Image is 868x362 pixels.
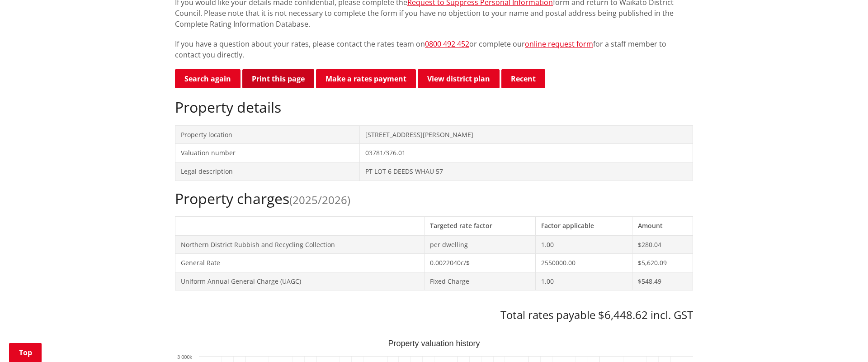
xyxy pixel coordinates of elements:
[175,69,241,88] a: Search again
[826,324,859,357] iframe: Messenger Launcher
[425,216,536,235] th: Targeted rate factor
[359,144,693,162] td: 03781/376.01
[289,192,350,207] span: (2025/2026)
[632,235,693,254] td: $280.04
[632,272,693,291] td: $548.49
[535,272,632,291] td: 1.00
[175,144,360,162] td: Valuation number
[632,254,693,272] td: $5,620.09
[535,235,632,254] td: 1.00
[535,216,632,235] th: Factor applicable
[501,69,545,88] button: Recent
[316,69,416,88] a: Make a rates payment
[525,39,593,49] a: online request form
[359,162,693,181] td: PT LOT 6 DEEDS WHAU 57
[175,125,360,144] td: Property location
[242,69,314,88] button: Print this page
[177,354,193,360] text: 3 000k
[175,38,693,60] p: If you have a question about your rates, please contact the rates team on or complete our for a s...
[175,309,693,322] h3: Total rates payable $6,448.62 incl. GST
[388,339,480,348] text: Property valuation history
[425,39,469,49] a: 0800 492 452
[9,343,42,362] a: Top
[425,254,536,272] td: 0.0022040c/$
[632,216,693,235] th: Amount
[175,162,360,181] td: Legal description
[425,272,536,291] td: Fixed Charge
[175,99,693,116] h2: Property details
[175,190,693,207] h2: Property charges
[175,272,425,291] td: Uniform Annual General Charge (UAGC)
[425,235,536,254] td: per dwelling
[359,125,693,144] td: [STREET_ADDRESS][PERSON_NAME]
[418,69,500,88] a: View district plan
[175,254,425,272] td: General Rate
[535,254,632,272] td: 2550000.00
[175,235,425,254] td: Northern District Rubbish and Recycling Collection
